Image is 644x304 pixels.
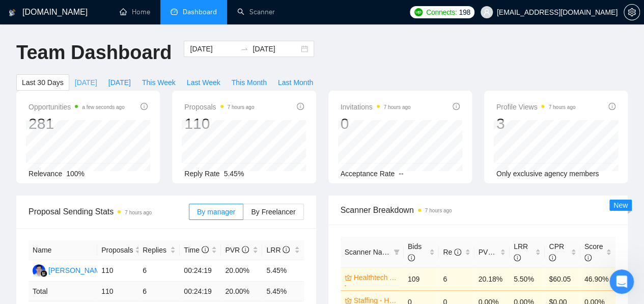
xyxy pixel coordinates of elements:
[624,4,640,20] button: setting
[108,77,131,88] span: [DATE]
[197,208,235,216] span: By manager
[253,43,299,54] input: End date
[9,5,16,21] img: logo
[496,101,576,113] span: Profile Views
[242,246,249,253] span: info-circle
[425,208,452,213] time: 7 hours ago
[184,246,208,254] span: Time
[345,248,392,256] span: Scanner Name
[183,8,217,16] span: Dashboard
[584,242,603,262] span: Score
[496,170,599,178] span: Only exclusive agency members
[510,267,545,290] td: 5.50%
[240,45,248,53] span: to
[29,205,189,218] span: Proposal Sending Stats
[29,114,125,133] div: 281
[29,170,62,178] span: Relevance
[514,242,528,262] span: LRR
[224,170,244,178] span: 5.45%
[16,41,172,65] h1: Team Dashboard
[459,7,470,18] span: 198
[171,8,178,15] span: dashboard
[33,266,107,274] a: NM[PERSON_NAME]
[394,249,400,255] span: filter
[29,101,125,113] span: Opportunities
[190,43,236,54] input: Start date
[143,244,168,256] span: Replies
[624,8,640,16] a: setting
[283,246,290,253] span: info-circle
[580,267,615,290] td: 46.90%
[545,267,580,290] td: $60.05
[341,101,411,113] span: Invitations
[202,246,209,253] span: info-circle
[136,74,181,91] button: This Week
[345,274,352,281] span: crown
[262,260,303,282] td: 5.45%
[240,45,248,53] span: swap-right
[272,74,319,91] button: Last Month
[479,248,502,256] span: PVR
[69,74,103,91] button: [DATE]
[29,282,97,301] td: Total
[453,103,460,110] span: info-circle
[483,9,490,16] span: user
[548,104,575,110] time: 7 hours ago
[496,114,576,133] div: 3
[138,282,180,301] td: 6
[141,103,148,110] span: info-circle
[221,282,262,301] td: 20.00 %
[97,240,138,260] th: Proposals
[221,260,262,282] td: 20.00%
[66,170,85,178] span: 100%
[408,254,415,261] span: info-circle
[278,77,313,88] span: Last Month
[384,104,411,110] time: 7 hours ago
[341,170,395,178] span: Acceptance Rate
[345,297,352,304] span: crown
[443,248,461,256] span: Re
[341,114,411,133] div: 0
[40,270,47,277] img: gigradar-bm.png
[262,282,303,301] td: 5.45 %
[474,267,510,290] td: 20.18%
[226,74,272,91] button: This Month
[125,210,152,215] time: 7 hours ago
[225,246,249,254] span: PVR
[613,201,628,209] span: New
[228,104,255,110] time: 7 hours ago
[454,248,461,256] span: info-circle
[138,260,180,282] td: 6
[297,103,304,110] span: info-circle
[48,265,107,276] div: [PERSON_NAME]
[97,282,138,301] td: 110
[354,272,398,283] a: Healthtech AI/ML
[180,282,221,301] td: 00:24:19
[341,204,616,216] span: Scanner Breakdown
[138,240,180,260] th: Replies
[97,260,138,282] td: 110
[184,101,254,113] span: Proposals
[184,170,219,178] span: Reply Rate
[187,77,220,88] span: Last Week
[184,114,254,133] div: 110
[408,242,422,262] span: Bids
[608,103,615,110] span: info-circle
[251,208,295,216] span: By Freelancer
[404,267,439,290] td: 109
[584,254,592,261] span: info-circle
[495,248,502,256] span: info-circle
[142,77,176,88] span: This Week
[75,77,97,88] span: [DATE]
[426,7,457,18] span: Connects:
[549,254,556,261] span: info-circle
[399,170,403,178] span: --
[180,260,221,282] td: 00:24:19
[120,8,150,16] a: homeHome
[101,244,133,256] span: Proposals
[16,74,69,91] button: Last 30 Days
[181,74,226,91] button: Last Week
[33,264,45,277] img: NM
[82,104,124,110] time: a few seconds ago
[609,269,634,294] iframe: Intercom live chat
